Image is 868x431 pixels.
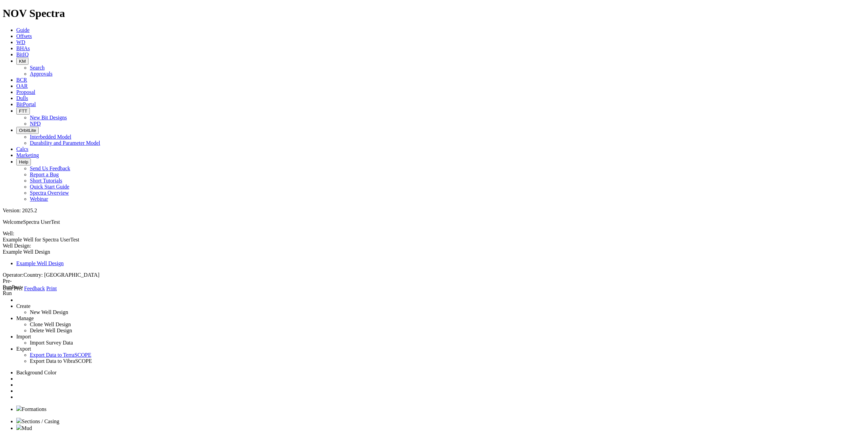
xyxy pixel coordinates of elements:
[16,101,36,107] a: BitPortal
[3,219,865,225] p: Welcome
[16,127,39,134] button: OrbitLite
[23,272,99,278] span: Country: [GEOGRAPHIC_DATA]
[16,52,28,57] a: BitIQ
[3,278,12,290] label: Pre-Run
[22,425,32,431] span: Mud
[16,107,30,115] button: FTT
[16,260,64,266] a: Example Well Design
[19,59,26,64] span: KM
[16,33,32,39] a: Offsets
[19,159,28,164] span: Help
[30,134,71,140] a: Interbedded Model
[3,243,865,267] span: Well Design:
[3,272,23,278] span: Operator:
[19,109,27,114] span: FTT
[3,286,23,291] a: Unit Pref
[30,328,72,333] a: Delete Well Design
[30,309,68,315] a: New Well Design
[16,77,27,83] a: BCR
[16,27,29,33] a: Guide
[16,146,28,152] a: Calcs
[16,158,31,165] button: Help
[16,370,57,375] a: Toggle Light/Dark Background Color
[16,418,22,423] img: design-icos-casing.16a9dab0.png
[30,352,91,358] a: Export Data to TerraSCOPE
[16,83,28,89] a: OAR
[30,358,92,364] a: Export Data to VibraSCOPE
[16,39,25,45] a: WD
[16,303,31,309] a: Create
[16,89,35,95] a: Proposal
[22,406,46,412] span: Formations
[30,165,70,171] a: Send Us Feedback
[3,249,50,255] span: Example Well Design
[16,45,30,51] a: BHAs
[30,71,53,77] a: Approvals
[3,284,23,296] label: Post-Run
[30,121,41,126] a: NPD
[30,196,48,202] a: Webinar
[46,286,57,291] a: Print
[16,334,31,339] a: Import
[16,152,39,158] a: Marketing
[16,58,28,65] button: KM
[30,140,100,146] a: Durability and Parameter Model
[24,286,45,291] a: Feedback
[30,172,59,177] a: Report a Bug
[3,237,79,242] span: Example Well for Spectra UserTest
[30,115,67,120] a: New Bit Designs
[30,321,71,327] a: Clone Well Design
[30,184,69,190] a: Quick Start Guide
[19,128,36,133] span: OrbitLite
[23,219,60,225] span: Spectra UserTest
[3,231,865,243] span: Well:
[30,65,45,71] a: Search
[30,190,69,196] a: Spectra Overview
[30,340,73,346] a: Import Survey Data
[30,178,62,183] a: Short Tutorials
[16,425,22,430] img: design-icos-mud.485061b6.png
[22,418,59,424] span: Sections / Casing
[16,346,31,352] a: Export
[3,208,865,214] div: Version: 2025.2
[3,7,865,20] h1: NOV Spectra
[16,95,28,101] a: Dulls
[16,406,22,411] img: design-icos-formation.a4922ff6.png
[16,315,34,321] a: Manage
